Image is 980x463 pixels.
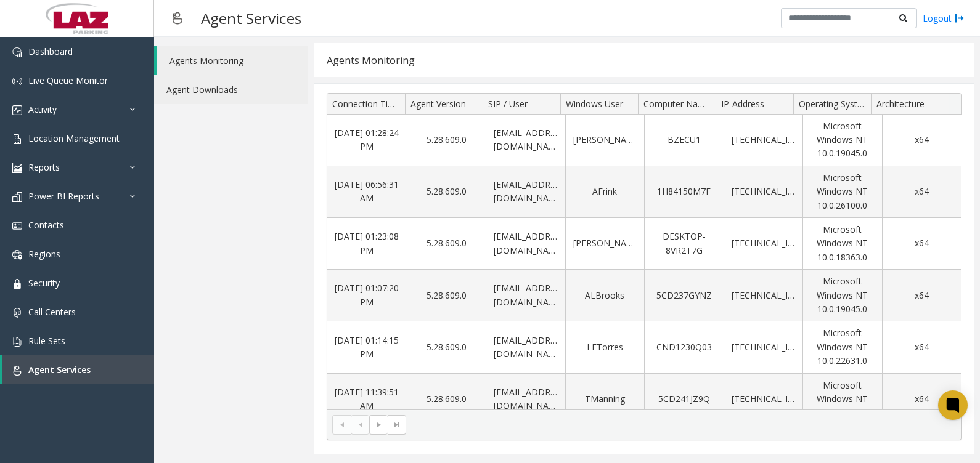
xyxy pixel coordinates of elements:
span: Windows User [566,98,623,110]
td: CND1230Q03 [644,321,724,373]
td: 5.28.609.0 [407,218,486,270]
td: 5.28.609.0 [407,270,486,321]
div: Agents Monitoring [327,52,415,68]
h3: Agent Services [195,3,308,33]
img: 'icon' [12,279,22,289]
td: BZECU1 [644,115,724,166]
a: Agent Downloads [154,75,308,104]
td: AFrink [565,166,645,218]
span: Architecture [876,98,925,110]
td: [EMAIL_ADDRESS][DOMAIN_NAME] [486,270,565,321]
td: [TECHNICAL_ID] [724,374,803,425]
td: 5CD241JZ9Q [644,374,724,425]
td: [EMAIL_ADDRESS][DOMAIN_NAME] [486,374,565,425]
td: [DATE] 01:28:24 PM [327,115,407,166]
img: 'icon' [12,308,22,318]
td: [EMAIL_ADDRESS][DOMAIN_NAME] [486,166,565,218]
td: TManning [565,374,645,425]
td: DESKTOP-8VR2T7G [644,218,724,270]
span: Agent Services [28,364,91,376]
span: Call Centers [28,306,76,318]
img: 'icon' [12,105,22,115]
span: Activity [28,103,57,115]
span: Agent Version [410,98,466,110]
td: [TECHNICAL_ID] [724,115,803,166]
td: [DATE] 01:23:08 PM [327,218,407,270]
img: 'icon' [12,192,22,202]
span: Live Queue Monitor [28,74,108,86]
img: 'icon' [12,47,22,57]
td: 5CD237GYNZ [644,270,724,321]
img: 'icon' [12,221,22,231]
span: Go to the next page [374,420,384,430]
td: x64 [882,166,962,218]
a: Logout [923,12,965,25]
span: SIP / User [488,98,528,110]
td: [PERSON_NAME] [565,218,645,270]
td: x64 [882,115,962,166]
a: Agents Monitoring [157,46,308,75]
span: Go to the next page [369,415,388,435]
img: 'icon' [12,134,22,144]
td: [DATE] 01:07:20 PM [327,270,407,321]
div: Data table [327,94,961,409]
td: [EMAIL_ADDRESS][DOMAIN_NAME] [486,218,565,270]
td: Microsoft Windows NT 10.0.19045.0 [802,374,882,425]
td: ALBrooks [565,270,645,321]
td: 1H84150M7F [644,166,724,218]
td: [DATE] 11:39:51 AM [327,374,407,425]
td: [EMAIL_ADDRESS][DOMAIN_NAME] [486,115,565,166]
td: Microsoft Windows NT 10.0.26100.0 [802,166,882,218]
td: 5.28.609.0 [407,321,486,373]
td: [DATE] 01:14:15 PM [327,321,407,373]
td: 5.28.609.0 [407,166,486,218]
td: Microsoft Windows NT 10.0.18363.0 [802,218,882,270]
span: Security [28,277,60,289]
td: [PERSON_NAME].Faux [565,115,645,166]
img: pageIcon [166,3,189,33]
span: Contacts [28,219,64,231]
span: IP-Address [721,98,764,110]
span: Go to the last page [392,420,402,430]
img: 'icon' [12,76,22,86]
td: [TECHNICAL_ID] [724,218,803,270]
span: Go to the last page [388,415,406,435]
td: Microsoft Windows NT 10.0.22631.0 [802,321,882,373]
img: 'icon' [12,337,22,347]
span: Computer Name [643,98,711,110]
span: Regions [28,248,60,260]
span: Location Management [28,132,120,144]
a: Agent Services [2,355,154,384]
td: [TECHNICAL_ID] [724,270,803,321]
span: Reports [28,161,60,173]
td: [TECHNICAL_ID] [724,321,803,373]
img: 'icon' [12,366,22,376]
span: Rule Sets [28,335,65,347]
td: [EMAIL_ADDRESS][DOMAIN_NAME] [486,321,565,373]
td: [TECHNICAL_ID] [724,166,803,218]
td: x64 [882,374,962,425]
td: x64 [882,321,962,373]
span: Connection Time [332,98,401,110]
td: x64 [882,270,962,321]
td: Microsoft Windows NT 10.0.19045.0 [802,115,882,166]
img: 'icon' [12,163,22,173]
td: 5.28.609.0 [407,374,486,425]
td: Microsoft Windows NT 10.0.19045.0 [802,270,882,321]
td: x64 [882,218,962,270]
td: [DATE] 06:56:31 AM [327,166,407,218]
span: Dashboard [28,46,73,57]
img: 'icon' [12,250,22,260]
td: LETorres [565,321,645,373]
img: logout [955,12,965,25]
td: 5.28.609.0 [407,115,486,166]
span: Operating System [799,98,870,110]
span: Power BI Reports [28,190,99,202]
